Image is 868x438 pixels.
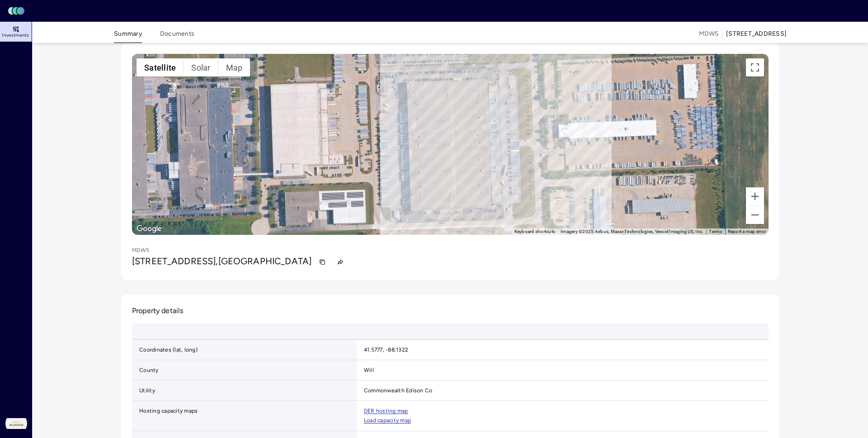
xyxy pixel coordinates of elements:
img: Wunder [5,413,27,434]
button: Summary [114,29,142,43]
span: MDW5 [699,29,718,39]
span: Imagery ©2025 Airbus, Maxar Technologies, Vexcel Imaging US, Inc. [561,229,703,234]
button: Show street map [218,58,250,76]
div: tabs [114,24,194,43]
p: MDW5 [132,246,149,255]
img: Google [134,223,164,235]
div: [STREET_ADDRESS] [726,29,787,39]
span: Investments [2,33,29,38]
button: Documents [160,29,194,43]
td: Hosting capacity maps [132,401,357,431]
a: Terms [709,229,722,234]
button: Show satellite imagery [137,58,184,76]
button: Keyboard shortcuts [514,229,556,235]
button: Show solar potential [184,58,218,76]
td: Coordinates (lat, long) [132,340,357,360]
span: [STREET_ADDRESS], [132,256,218,267]
a: Load capacity map [364,418,411,424]
button: Toggle fullscreen view [746,58,764,76]
h2: Property details [132,305,769,316]
td: Commonwealth Edison Co [357,381,794,401]
a: Open this area in Google Maps (opens a new window) [134,223,164,235]
td: Will [357,360,794,381]
button: Zoom out [746,206,764,224]
td: 41.5777, -88.1322 [357,340,794,360]
a: Report a map error [728,229,766,234]
span: [GEOGRAPHIC_DATA] [218,256,312,267]
button: Zoom in [746,187,764,205]
td: Utility [132,381,357,401]
a: DER hosting map [364,408,408,414]
td: County [132,360,357,381]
